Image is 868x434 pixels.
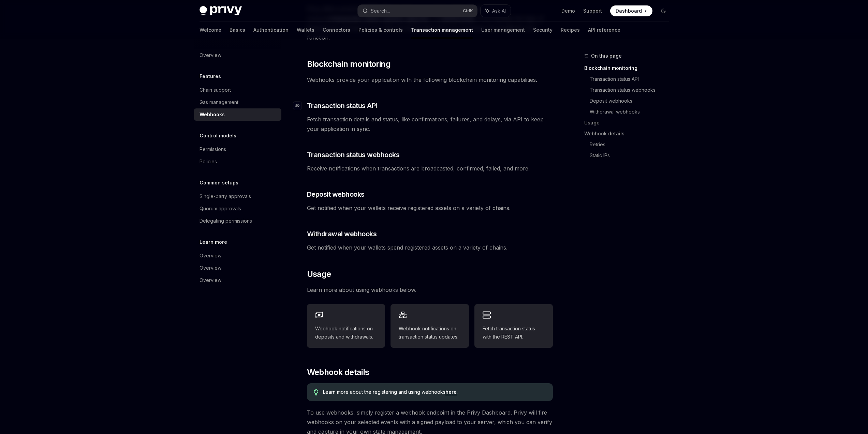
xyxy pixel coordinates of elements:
[307,150,400,160] span: Transaction status webhooks
[307,203,553,213] span: Get notified when your wallets receive registered assets on a variety of chains.
[200,276,221,284] div: Overview
[200,22,221,38] a: Welcome
[533,22,553,38] a: Security
[307,115,553,134] span: Fetch transaction details and status, like confirmations, failures, and delays, via API to keep y...
[200,132,236,140] h5: Control models
[194,49,281,61] a: Overview
[200,72,221,80] h5: Features
[194,274,281,286] a: Overview
[194,143,281,155] a: Permissions
[561,22,580,38] a: Recipes
[253,22,289,38] a: Authentication
[590,139,674,150] a: Retries
[588,22,620,38] a: API reference
[200,158,217,166] div: Policies
[307,190,365,199] span: Deposit webhooks
[323,389,546,395] span: Learn more about the registering and using webhooks .
[293,101,307,110] a: Navigate to header
[463,8,473,14] span: Ctrl K
[307,367,369,378] span: Webhook details
[194,84,281,96] a: Chain support
[358,5,477,17] button: Search...CtrlK
[200,205,241,213] div: Quorum approvals
[658,5,669,16] button: Toggle dark mode
[200,217,252,225] div: Delegating permissions
[200,98,238,106] div: Gas management
[200,51,221,59] div: Overview
[307,59,391,70] span: Blockchain monitoring
[200,252,221,260] div: Overview
[445,389,457,395] a: here
[194,96,281,108] a: Gas management
[307,164,553,173] span: Receive notifications when transactions are broadcasted, confirmed, failed, and more.
[307,304,385,348] a: Webhook notifications on deposits and withdrawals.
[474,304,553,348] a: Fetch transaction status with the REST API.
[194,250,281,262] a: Overview
[591,52,622,60] span: On this page
[200,145,226,153] div: Permissions
[590,95,674,106] a: Deposit webhooks
[314,389,319,395] svg: Tip
[399,325,461,341] span: Webhook notifications on transaction status updates.
[391,304,469,348] a: Webhook notifications on transaction status updates.
[194,203,281,215] a: Quorum approvals
[371,7,390,15] div: Search...
[315,325,377,341] span: Webhook notifications on deposits and withdrawals.
[561,8,575,14] a: Demo
[194,190,281,203] a: Single-party approvals
[358,22,403,38] a: Policies & controls
[590,150,674,161] a: Static IPs
[200,264,221,272] div: Overview
[411,22,473,38] a: Transaction management
[307,269,331,280] span: Usage
[194,215,281,227] a: Delegating permissions
[481,22,525,38] a: User management
[307,229,377,239] span: Withdrawal webhooks
[590,85,674,95] a: Transaction status webhooks
[583,8,602,14] a: Support
[616,8,642,14] span: Dashboard
[584,117,674,128] a: Usage
[297,22,314,38] a: Wallets
[610,5,652,16] a: Dashboard
[200,86,231,94] div: Chain support
[584,128,674,139] a: Webhook details
[492,8,506,14] span: Ask AI
[481,5,511,17] button: Ask AI
[307,243,553,252] span: Get notified when your wallets spend registered assets on a variety of chains.
[230,22,245,38] a: Basics
[307,285,553,295] span: Learn more about using webhooks below.
[194,262,281,274] a: Overview
[200,179,238,187] h5: Common setups
[200,6,242,16] img: dark logo
[307,101,377,110] span: Transaction status API
[483,325,545,341] span: Fetch transaction status with the REST API.
[590,74,674,85] a: Transaction status API
[200,238,227,246] h5: Learn more
[200,192,251,200] div: Single-party approvals
[200,110,225,119] div: Webhooks
[307,75,553,85] span: Webhooks provide your application with the following blockchain monitoring capabilities.
[584,63,674,74] a: Blockchain monitoring
[194,155,281,168] a: Policies
[323,22,350,38] a: Connectors
[194,108,281,121] a: Webhooks
[590,106,674,117] a: Withdrawal webhooks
